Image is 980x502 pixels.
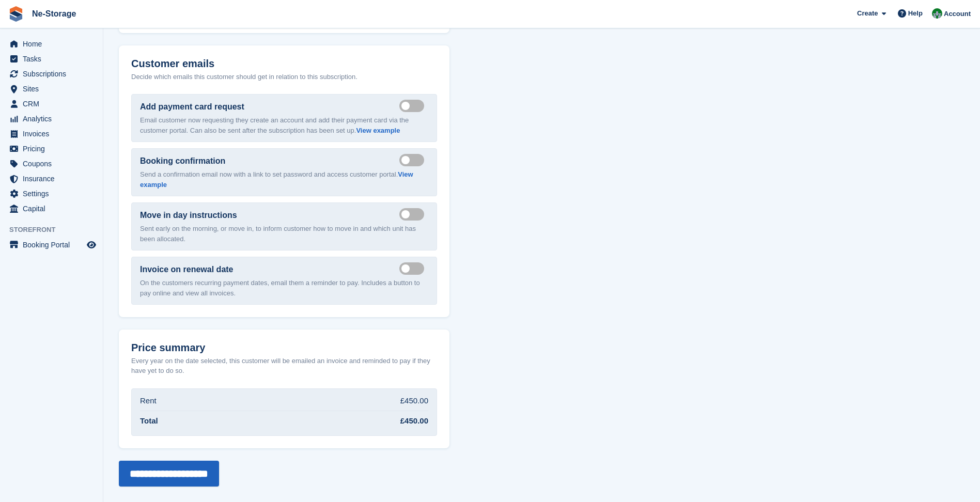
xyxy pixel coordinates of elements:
img: Charlotte Nesbitt [932,8,942,19]
span: Booking Portal [23,238,85,252]
p: Sent early on the morning, or move in, to inform customer how to move in and which unit has been ... [140,224,428,244]
a: menu [5,156,98,171]
p: Email customer now requesting they create an account and add their payment card via the customer ... [140,115,428,135]
a: menu [5,37,98,51]
a: menu [5,127,98,141]
div: £450.00 [400,395,428,407]
span: Sites [23,82,85,96]
a: Ne-Storage [28,5,80,22]
span: Settings [23,186,85,201]
label: Invoice on renewal date [140,263,234,276]
span: Invoices [23,127,85,141]
label: Send payment card request email [399,105,428,106]
a: menu [5,186,98,201]
span: Coupons [23,156,85,171]
a: menu [5,97,98,111]
label: Send booking confirmation email [399,159,428,161]
label: Send move in day email [399,213,428,215]
span: Subscriptions [23,67,85,81]
span: Storefront [9,225,103,235]
span: Pricing [23,142,85,156]
img: stora-icon-8386f47178a22dfd0bd8f6a31ec36ba5ce8667c1dd55bd0f319d3a0aa187defe.svg [8,6,24,22]
a: menu [5,201,98,216]
a: menu [5,82,98,96]
span: Insurance [23,171,85,186]
a: menu [5,112,98,126]
a: View example [140,170,413,189]
h2: Price summary [131,342,437,354]
p: On the customers recurring payment dates, email them a reminder to pay. Includes a button to pay ... [140,278,428,298]
span: Capital [23,201,85,216]
a: menu [5,142,98,156]
span: Home [23,37,85,51]
a: menu [5,52,98,66]
span: CRM [23,97,85,111]
a: menu [5,67,98,81]
label: Move in day instructions [140,209,237,222]
span: Create [857,8,878,19]
div: Total [140,415,158,427]
a: View example [356,127,400,134]
a: menu [5,238,98,252]
p: Decide which emails this customer should get in relation to this subscription. [131,72,437,82]
div: £450.00 [400,415,428,427]
div: Rent [140,395,157,407]
span: Tasks [23,52,85,66]
a: menu [5,171,98,186]
span: Account [944,9,971,19]
label: Booking confirmation [140,155,225,167]
label: Add payment card request [140,101,244,113]
a: Preview store [85,239,98,251]
label: Send manual payment invoice email [399,268,428,269]
p: Send a confirmation email now with a link to set password and access customer portal. [140,169,428,190]
h2: Customer emails [131,58,437,70]
p: Every year on the date selected, this customer will be emailed an invoice and reminded to pay if ... [131,356,437,376]
span: Help [908,8,923,19]
span: Analytics [23,112,85,126]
